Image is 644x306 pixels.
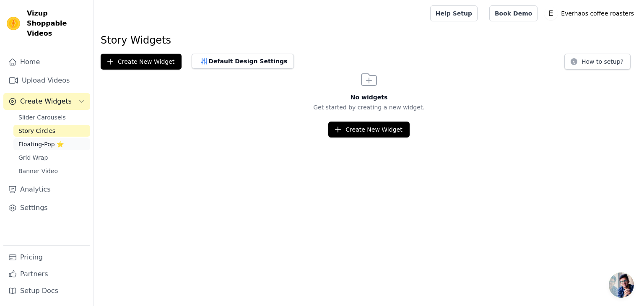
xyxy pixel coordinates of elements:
[7,17,20,30] img: Vizup
[430,5,478,21] a: Help Setup
[13,125,90,137] a: Story Circles
[3,72,90,89] a: Upload Videos
[549,9,553,18] text: E
[609,272,634,298] a: Open chat
[13,152,90,163] a: Grid Wrap
[3,54,90,70] a: Home
[101,34,637,47] h1: Story Widgets
[3,283,90,299] a: Setup Docs
[13,138,90,150] a: Floating-Pop ⭐
[564,54,631,70] button: How to setup?
[3,181,90,198] a: Analytics
[489,5,538,21] a: Book Demo
[20,96,72,106] span: Create Widgets
[192,54,294,69] button: Default Design Settings
[3,200,90,216] a: Settings
[18,153,48,162] span: Grid Wrap
[3,266,90,283] a: Partners
[558,6,637,21] p: Everhaos coffee roasters
[27,8,87,39] span: Vizup Shoppable Videos
[94,103,644,112] p: Get started by creating a new widget.
[18,113,66,122] span: Slider Carousels
[3,249,90,266] a: Pricing
[13,165,90,177] a: Banner Video
[328,122,409,137] button: Create New Widget
[3,93,90,110] button: Create Widgets
[18,140,64,148] span: Floating-Pop ⭐
[94,93,644,101] h3: No widgets
[101,54,182,70] button: Create New Widget
[18,167,58,175] span: Banner Video
[544,6,637,21] button: E Everhaos coffee roasters
[18,127,55,135] span: Story Circles
[564,60,631,67] a: How to setup?
[13,112,90,123] a: Slider Carousels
